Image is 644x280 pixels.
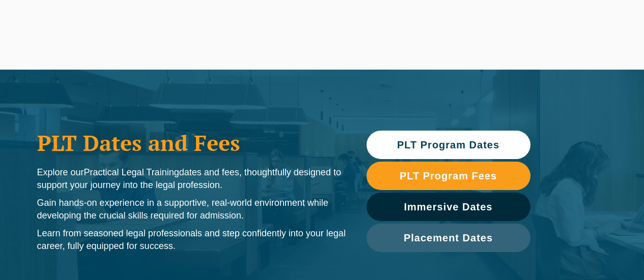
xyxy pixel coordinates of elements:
p: Explore our dates and fees, thoughtfully designed to support your journey into the legal profession. [37,166,346,192]
h1: PLT Dates and Fees [37,130,346,155]
a: PLT Program Dates [367,131,530,159]
a: Placement Dates [367,224,530,252]
span: PLT Program Dates [397,140,499,150]
span: Practical Legal Training [84,167,179,177]
a: PLT Program Fees [367,162,530,190]
a: Immersive Dates [367,193,530,221]
span: Placement Dates [404,233,493,243]
span: PLT Program Fees [400,171,497,181]
span: Immersive Dates [404,202,493,212]
p: Learn from seasoned legal professionals and step confidently into your legal career, fully equipp... [37,227,346,253]
p: Gain hands-on experience in a supportive, real-world environment while developing the crucial ski... [37,197,346,222]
